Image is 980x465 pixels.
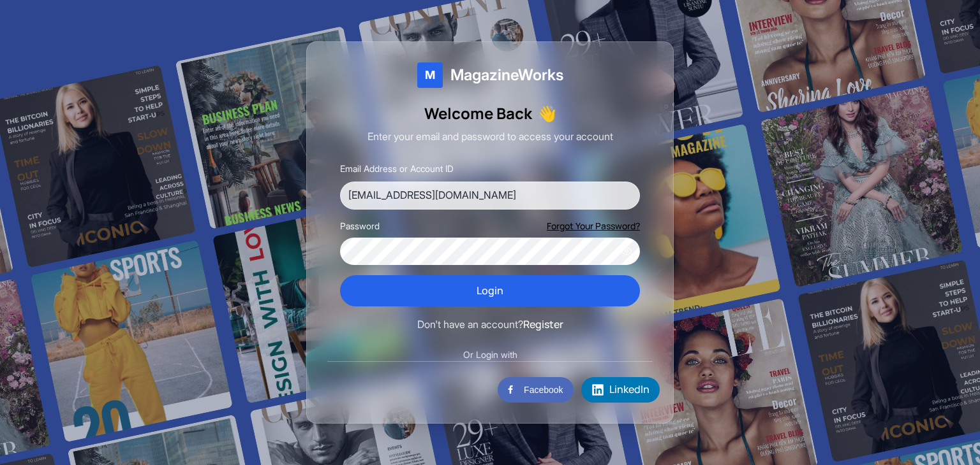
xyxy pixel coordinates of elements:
[425,66,435,84] span: M
[609,382,650,398] span: LinkedIn
[327,103,653,124] h1: Welcome Back
[450,65,563,85] span: MagazineWorks
[340,275,640,307] button: Login
[537,103,556,124] span: Waving hand
[547,220,640,232] button: Forgot Your Password?
[498,377,573,403] button: Facebook
[340,182,640,210] input: Enter your details
[456,348,525,361] span: Or Login with
[327,129,653,145] p: Enter your email and password to access your account
[340,163,454,174] label: Email Address or Account ID
[621,245,632,257] button: Show password
[581,377,660,403] button: LinkedIn
[417,318,523,331] span: Don't have an account?
[314,376,496,404] iframe: Sign in with Google Button
[340,220,380,232] label: Password
[523,317,563,333] button: Register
